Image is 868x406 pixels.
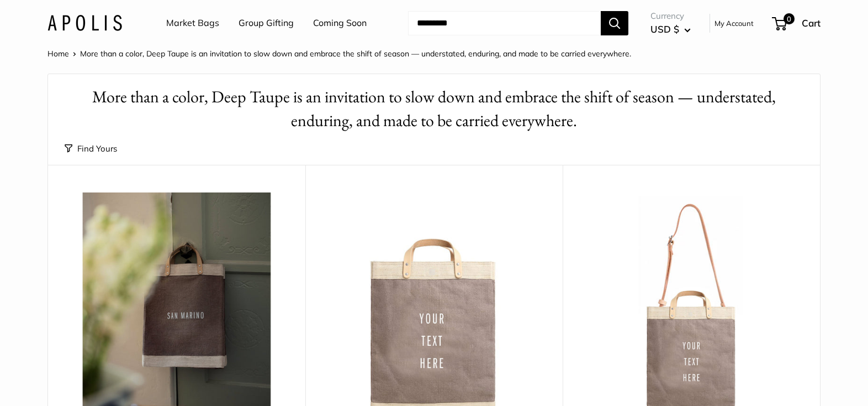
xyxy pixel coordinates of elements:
a: Group Gifting [239,15,294,32]
button: Search [601,11,628,35]
nav: Breadcrumb [47,46,631,61]
button: USD $ [650,20,691,38]
a: Home [47,49,69,59]
a: 0 Cart [773,14,821,32]
button: Find Yours [65,141,117,157]
span: USD $ [650,23,679,35]
input: Search... [408,11,601,35]
h1: More than a color, Deep Taupe is an invitation to slow down and embrace the shift of season — und... [65,85,803,133]
span: Currency [650,8,691,24]
span: Cart [802,17,821,29]
a: Coming Soon [313,15,367,32]
span: More than a color, Deep Taupe is an invitation to slow down and embrace the shift of season — und... [80,49,631,59]
a: Market Bags [166,15,219,32]
img: Apolis [47,15,122,31]
span: 0 [784,13,795,24]
a: My Account [714,17,754,30]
